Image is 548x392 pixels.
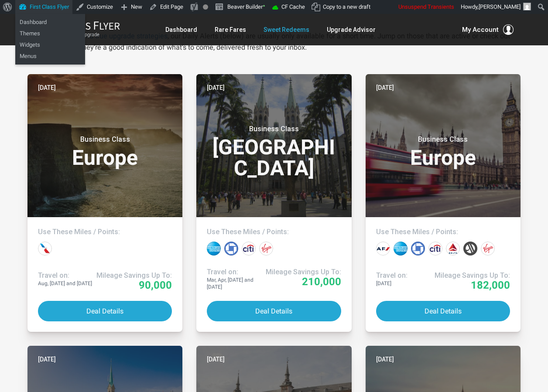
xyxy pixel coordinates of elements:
time: [DATE] [38,355,56,364]
a: [DATE]Business ClassEuropeUse These Miles / Points:Travel on:Aug, [DATE] and [DATE]Mileage Saving... [27,74,182,332]
button: Deal Details [376,301,510,321]
button: Deal Details [38,301,172,321]
time: [DATE] [376,83,394,92]
div: Citi points [428,242,442,256]
time: [DATE] [207,355,225,364]
span: [PERSON_NAME] [479,3,521,10]
div: Marriott points [463,242,477,256]
button: Deal Details [207,301,341,321]
div: Virgin Atlantic miles [481,242,495,256]
time: [DATE] [376,355,394,364]
a: Themes [15,28,85,39]
h4: Use These Miles / Points: [376,228,510,236]
a: Dashboard [165,22,197,37]
div: American miles [38,242,52,256]
h3: [GEOGRAPHIC_DATA] [207,125,341,179]
div: Amex points [394,242,408,256]
div: Virgin Atlantic miles [259,242,273,256]
span: • [263,1,265,10]
a: [DATE]Business Class[GEOGRAPHIC_DATA]Use These Miles / Points:Travel on:Mar, Apr, [DATE] and [DAT... [196,74,351,332]
button: My Account [462,24,514,35]
a: Dashboard [15,17,85,28]
small: Business Class [51,135,160,144]
div: Air France miles [376,242,390,256]
div: Chase points [224,242,238,256]
h3: Europe [38,135,172,168]
a: Sweet Redeems [264,22,309,37]
div: Delta miles [446,242,460,256]
h4: Use These Miles / Points: [207,228,341,236]
small: Business Class [388,135,497,144]
a: Widgets [15,39,85,51]
a: [DATE]Business ClassEuropeUse These Miles / Points:Travel on:[DATE]Mileage Savings Up To:182,000D... [366,74,521,332]
span: My Account [462,24,499,35]
a: Menus [15,51,85,62]
a: Upgrade Advisor [327,22,376,37]
div: Chase points [411,242,425,256]
time: [DATE] [207,83,225,92]
h4: Use These Miles / Points: [38,228,172,236]
time: [DATE] [38,83,56,92]
a: Rare Fares [215,22,246,37]
small: Business Class [219,125,329,133]
span: Unsuspend Transients [398,3,454,10]
h3: Europe [376,135,510,168]
div: Citi points [242,242,256,256]
div: Amex points [207,242,221,256]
